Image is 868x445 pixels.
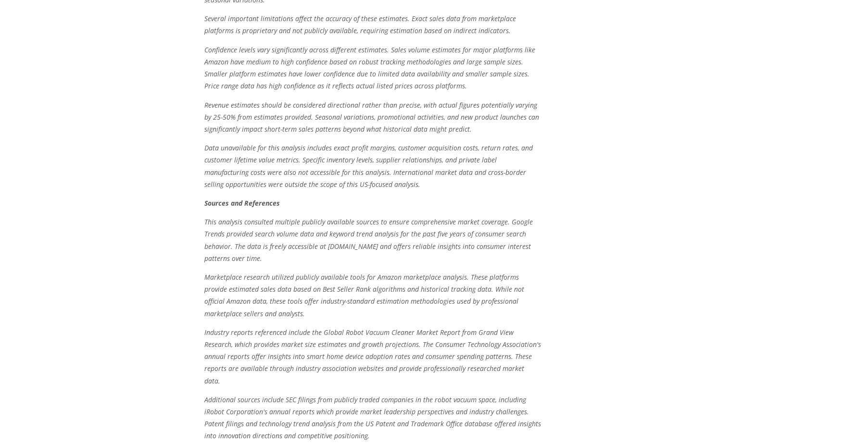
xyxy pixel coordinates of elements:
[204,45,537,91] em: Confidence levels vary significantly across different estimates. Sales volume estimates for major...
[204,14,518,35] em: Several important limitations affect the accuracy of these estimates. Exact sales data from marke...
[204,217,535,263] em: This analysis consulted multiple publicly available sources to ensure comprehensive market covera...
[204,272,526,318] em: Marketplace research utilized publicly available tools for Amazon marketplace analysis. These pla...
[204,395,543,441] em: Additional sources include SEC filings from publicly traded companies in the robot vacuum space, ...
[204,198,280,208] em: Sources and References
[204,143,535,189] em: Data unavailable for this analysis includes exact profit margins, customer acquisition costs, ret...
[204,100,541,134] em: Revenue estimates should be considered directional rather than precise, with actual figures poten...
[204,328,543,385] em: Industry reports referenced include the Global Robot Vacuum Cleaner Market Report from Grand View...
